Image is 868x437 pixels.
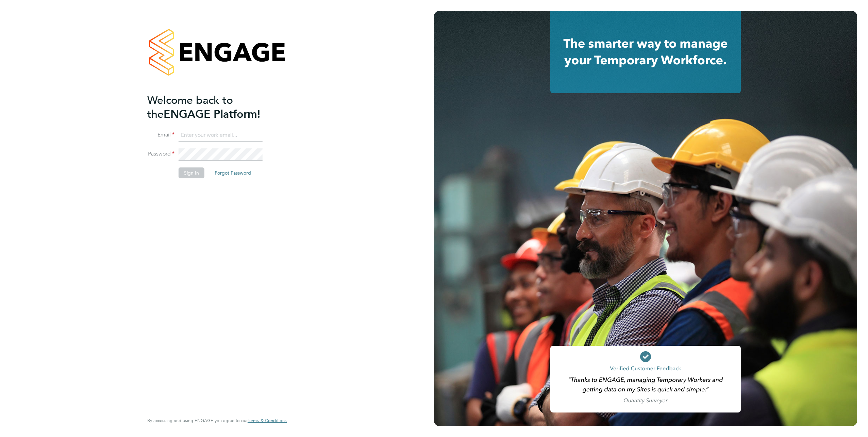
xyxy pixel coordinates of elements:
[147,131,174,139] label: Email
[209,167,256,178] button: Forgot Password
[147,94,233,121] span: Welcome back to the
[248,418,287,423] a: Terms & Conditions
[147,418,287,423] span: By accessing and using ENGAGE you agree to our
[147,93,280,121] h2: ENGAGE Platform!
[179,167,204,178] button: Sign In
[147,150,174,158] label: Password
[179,129,263,142] input: Enter your work email...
